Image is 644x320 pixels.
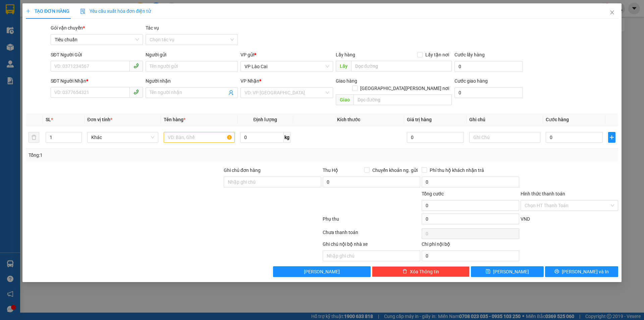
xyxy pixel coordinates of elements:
[407,132,464,143] input: 0
[241,78,260,84] span: VP Nhận
[29,132,39,143] button: delete
[521,216,530,222] span: VND
[241,51,333,58] div: VP gửi
[454,78,488,84] label: Cước giao hàng
[51,77,143,85] div: SĐT Người Nhận
[92,132,155,142] span: Khác
[146,51,238,58] div: Người gửi
[351,61,452,72] input: Dọc đường
[545,266,618,277] button: printer[PERSON_NAME] và In
[46,117,51,122] span: SL
[88,117,113,122] span: Đơn vị tính
[133,89,139,95] span: phone
[80,8,151,14] span: Yêu cầu xuất hóa đơn điện tử
[467,113,543,126] th: Ghi chú
[427,167,487,174] span: Phí thu hộ khách nhận trả
[521,191,565,196] label: Hình thức thanh toán
[546,117,569,122] span: Cước hàng
[224,177,321,187] input: Ghi chú đơn hàng
[164,117,185,122] span: Tên hàng
[554,269,559,274] span: printer
[3,26,67,37] strong: 024 3236 3236 -
[323,168,338,173] span: Thu Hộ
[470,132,541,143] input: Ghi Chú
[284,132,290,143] span: kg
[336,94,354,105] span: Giao
[322,229,421,240] div: Chưa thanh toán
[354,94,452,105] input: Dọc đường
[486,269,491,274] span: save
[336,78,357,84] span: Giao hàng
[29,151,249,159] div: Tổng: 1
[80,9,86,14] img: icon
[370,167,420,174] span: Chuyển khoản ng. gửi
[7,3,63,18] strong: Công ty TNHH Phúc Xuyên
[337,117,360,122] span: Kích thước
[245,61,329,72] span: VP Lào Cai
[471,266,544,277] button: save[PERSON_NAME]
[609,135,615,140] span: plus
[336,61,351,72] span: Lấy
[229,90,234,95] span: user-add
[493,268,529,275] span: [PERSON_NAME]
[6,45,64,63] span: Gửi hàng Hạ Long: Hotline:
[55,35,139,45] span: Tiêu chuẩn
[51,25,85,31] span: Gói vận chuyển
[422,191,444,196] span: Tổng cước
[322,215,421,227] div: Phụ thu
[603,3,622,22] button: Close
[164,132,235,143] input: VD: Bàn, Ghế
[273,266,371,277] button: [PERSON_NAME]
[336,52,355,57] span: Lấy hàng
[26,9,31,13] span: plus
[423,51,452,58] span: Lấy tận nơi
[410,268,439,275] span: Xóa Thông tin
[224,168,261,173] label: Ghi chú đơn hàng
[454,61,523,72] input: Cước lấy hàng
[146,25,159,31] label: Tác vụ
[608,132,615,143] button: plus
[323,240,420,250] div: Ghi chú nội bộ nhà xe
[14,32,67,43] strong: 0888 827 827 - 0848 827 827
[26,8,69,14] span: TẠO ĐƠN HÀNG
[609,10,615,15] span: close
[562,268,609,275] span: [PERSON_NAME] và In
[304,268,340,275] span: [PERSON_NAME]
[253,117,277,122] span: Định lượng
[372,266,470,277] button: deleteXóa Thông tin
[454,87,523,98] input: Cước giao hàng
[3,19,67,43] span: Gửi hàng [GEOGRAPHIC_DATA]: Hotline:
[402,269,407,274] span: delete
[133,63,139,68] span: phone
[358,85,452,92] span: [GEOGRAPHIC_DATA][PERSON_NAME] nơi
[422,240,519,250] div: Chi phí nội bộ
[407,117,432,122] span: Giá trị hàng
[51,51,143,58] div: SĐT Người Gửi
[323,250,420,261] input: Nhập ghi chú
[146,77,238,85] div: Người nhận
[454,52,485,57] label: Cước lấy hàng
